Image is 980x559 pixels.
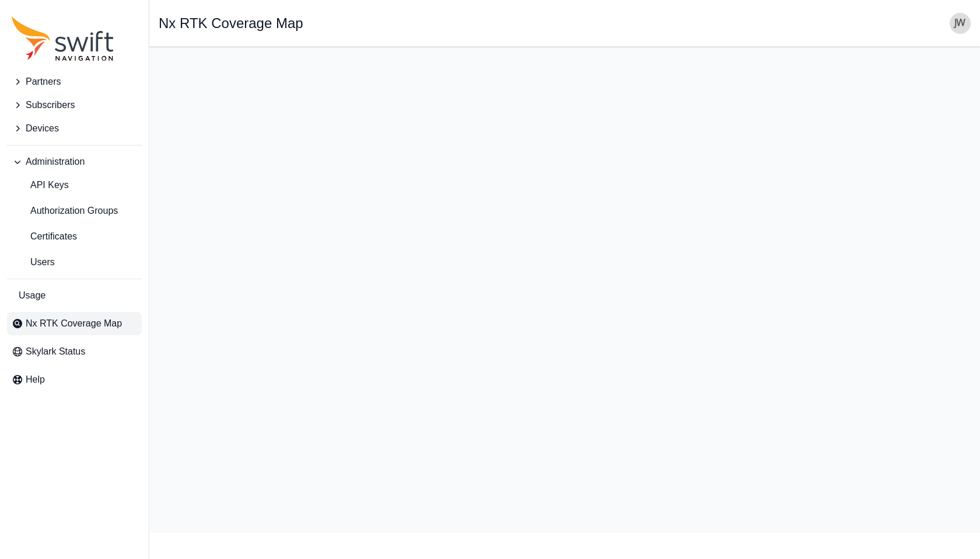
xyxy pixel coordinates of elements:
button: Administration [7,150,142,173]
button: Subscribers [7,93,142,117]
a: Help [7,368,142,391]
span: Users [12,255,55,269]
span: Certificates [12,230,77,244]
button: Devices [7,117,142,140]
a: Skylark Status [7,340,142,363]
span: Skylark Status [26,345,85,359]
a: Users [7,251,142,274]
span: Authorization Groups [12,204,118,218]
a: Certificates [7,225,142,248]
span: Nx RTK Coverage Map [26,317,122,331]
h1: Nx RTK Coverage Map [159,16,303,30]
span: Partners [26,75,61,89]
iframe: RTK Map [159,56,971,523]
span: API Keys [12,178,69,192]
span: Help [26,373,45,387]
img: user photo [950,13,971,34]
a: Usage [7,284,142,307]
a: Authorization Groups [7,199,142,223]
span: Usage [19,289,45,303]
button: Partners [7,70,142,93]
span: Administration [26,155,85,169]
span: Subscribers [26,98,75,112]
a: Nx RTK Coverage Map [7,312,142,335]
a: API Keys [7,173,142,197]
span: Devices [26,121,59,136]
